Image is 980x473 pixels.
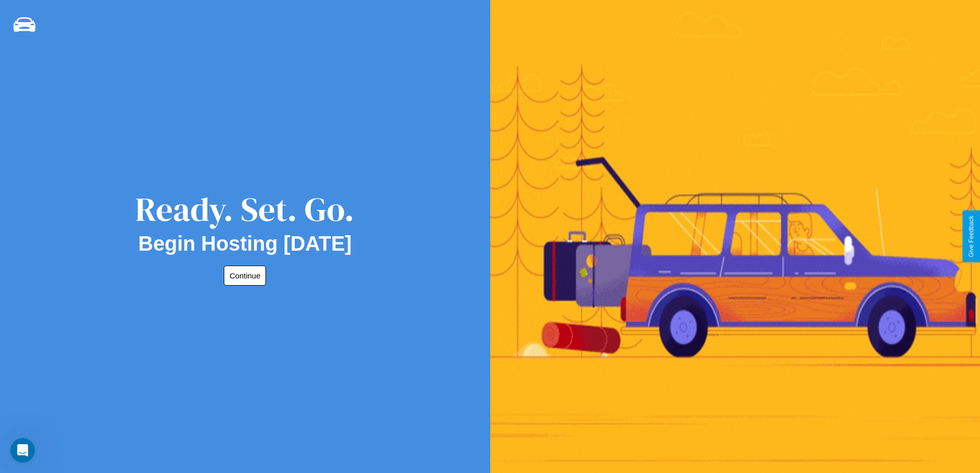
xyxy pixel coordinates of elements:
button: Continue [224,266,266,286]
h2: Begin Hosting [DATE] [138,232,352,255]
iframe: Intercom live chat [10,438,35,463]
div: Give Feedback [968,216,975,257]
div: Ready. Set. Go. [135,186,354,232]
